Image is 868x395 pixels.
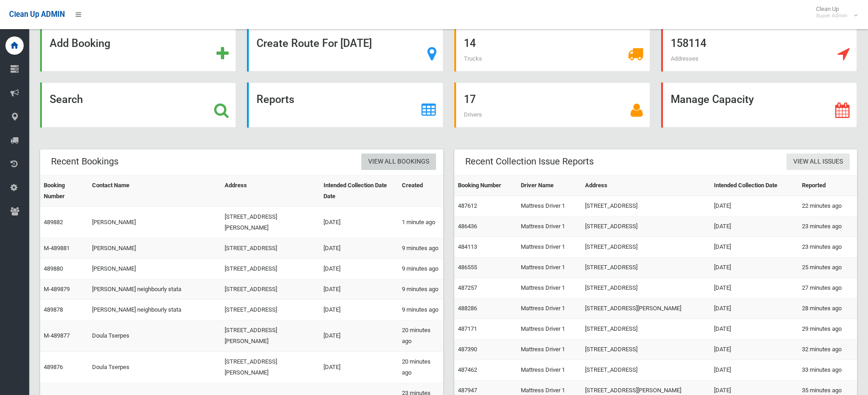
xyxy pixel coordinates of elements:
[257,37,372,50] strong: Create Route For [DATE]
[517,196,581,216] td: Mattress Driver 1
[581,278,710,298] td: [STREET_ADDRESS]
[221,279,320,300] td: [STREET_ADDRESS]
[710,216,798,237] td: [DATE]
[398,279,443,300] td: 9 minutes ago
[812,5,857,19] span: Clean Up
[44,245,70,251] a: M-489881
[458,243,477,250] a: 484113
[50,37,110,50] strong: Add Booking
[361,154,436,170] a: View All Bookings
[581,339,710,360] td: [STREET_ADDRESS]
[50,93,83,106] strong: Search
[581,196,710,216] td: [STREET_ADDRESS]
[40,175,88,207] th: Booking Number
[88,279,221,300] td: [PERSON_NAME] neighbourly stata
[710,278,798,298] td: [DATE]
[221,175,320,207] th: Address
[710,339,798,360] td: [DATE]
[464,93,476,106] strong: 17
[40,82,236,128] a: Search
[454,153,605,170] header: Recent Collection Issue Reports
[458,284,477,291] a: 487257
[40,153,129,170] header: Recent Bookings
[320,279,398,300] td: [DATE]
[458,305,477,312] a: 488286
[44,364,63,370] a: 489876
[458,346,477,353] a: 487390
[88,352,221,383] td: Doula Tserpes
[320,238,398,259] td: [DATE]
[247,26,443,72] a: Create Route For [DATE]
[247,82,443,128] a: Reports
[816,12,847,19] small: Super Admin
[320,300,398,320] td: [DATE]
[710,237,798,257] td: [DATE]
[44,286,70,292] a: M-489879
[88,259,221,279] td: [PERSON_NAME]
[710,319,798,339] td: [DATE]
[221,300,320,320] td: [STREET_ADDRESS]
[398,238,443,259] td: 9 minutes ago
[458,325,477,332] a: 487171
[40,26,236,72] a: Add Booking
[517,319,581,339] td: Mattress Driver 1
[88,300,221,320] td: [PERSON_NAME] neighbourly stata
[398,352,443,383] td: 20 minutes ago
[221,352,320,383] td: [STREET_ADDRESS][PERSON_NAME]
[798,278,857,298] td: 27 minutes ago
[458,264,477,271] a: 486555
[517,339,581,360] td: Mattress Driver 1
[398,207,443,238] td: 1 minute ago
[454,26,650,72] a: 14 Trucks
[581,237,710,257] td: [STREET_ADDRESS]
[320,207,398,238] td: [DATE]
[464,111,482,118] span: Drivers
[517,175,581,196] th: Driver Name
[44,306,63,313] a: 489878
[581,257,710,278] td: [STREET_ADDRESS]
[581,298,710,319] td: [STREET_ADDRESS][PERSON_NAME]
[398,259,443,279] td: 9 minutes ago
[458,387,477,394] a: 487947
[710,257,798,278] td: [DATE]
[398,300,443,320] td: 9 minutes ago
[581,216,710,237] td: [STREET_ADDRESS]
[320,259,398,279] td: [DATE]
[786,154,850,170] a: View All Issues
[44,265,63,272] a: 489880
[320,320,398,352] td: [DATE]
[661,26,857,72] a: 158114 Addresses
[710,298,798,319] td: [DATE]
[88,238,221,259] td: [PERSON_NAME]
[581,175,710,196] th: Address
[221,207,320,238] td: [STREET_ADDRESS][PERSON_NAME]
[798,339,857,360] td: 32 minutes ago
[44,219,63,226] a: 489882
[221,259,320,279] td: [STREET_ADDRESS]
[671,37,706,50] strong: 158114
[798,257,857,278] td: 25 minutes ago
[221,320,320,352] td: [STREET_ADDRESS][PERSON_NAME]
[517,298,581,319] td: Mattress Driver 1
[710,360,798,380] td: [DATE]
[88,320,221,352] td: Doula Tserpes
[221,238,320,259] td: [STREET_ADDRESS]
[320,352,398,383] td: [DATE]
[517,360,581,380] td: Mattress Driver 1
[710,196,798,216] td: [DATE]
[257,93,294,106] strong: Reports
[581,319,710,339] td: [STREET_ADDRESS]
[661,82,857,128] a: Manage Capacity
[798,319,857,339] td: 29 minutes ago
[798,196,857,216] td: 22 minutes ago
[517,216,581,237] td: Mattress Driver 1
[710,175,798,196] th: Intended Collection Date
[458,223,477,230] a: 486436
[671,93,754,106] strong: Manage Capacity
[458,202,477,209] a: 487612
[798,175,857,196] th: Reported
[398,175,443,207] th: Created
[671,55,699,62] span: Addresses
[464,55,482,62] span: Trucks
[88,207,221,238] td: [PERSON_NAME]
